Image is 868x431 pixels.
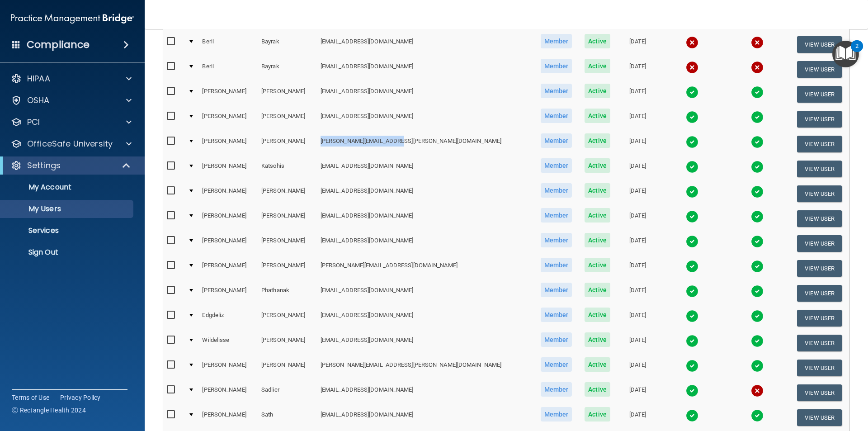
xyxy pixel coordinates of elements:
img: tick.e7d51cea.svg [686,185,698,198]
td: [EMAIL_ADDRESS][DOMAIN_NAME] [317,32,534,57]
td: [PERSON_NAME] [198,281,258,306]
button: View User [797,235,842,252]
td: [DATE] [616,331,659,355]
td: [DATE] [616,181,659,206]
button: View User [797,136,842,152]
img: tick.e7d51cea.svg [751,335,764,347]
span: Member [541,183,572,198]
img: tick.e7d51cea.svg [686,210,698,223]
td: [DATE] [616,206,659,231]
button: View User [797,409,842,426]
td: [DATE] [616,355,659,380]
p: OSHA [27,95,50,106]
span: Active [585,357,610,372]
td: [PERSON_NAME] [198,380,258,405]
span: Active [585,133,610,148]
img: cross.ca9f0e7f.svg [686,36,698,49]
span: Member [541,382,572,397]
img: tick.e7d51cea.svg [751,111,764,123]
span: Member [541,109,572,123]
td: [PERSON_NAME] [258,206,317,231]
span: Active [585,308,610,322]
td: [PERSON_NAME] [198,206,258,231]
span: Member [541,283,572,297]
td: [EMAIL_ADDRESS][DOMAIN_NAME] [317,82,534,107]
img: tick.e7d51cea.svg [751,360,764,372]
td: [PERSON_NAME] [258,107,317,132]
span: Member [541,34,572,48]
p: Sign Out [6,248,129,257]
a: Privacy Policy [60,393,101,402]
span: Active [585,59,610,73]
td: [PERSON_NAME] [198,181,258,206]
td: [EMAIL_ADDRESS][DOMAIN_NAME] [317,107,534,132]
img: tick.e7d51cea.svg [751,185,764,198]
td: [PERSON_NAME] [198,405,258,430]
h4: Compliance [27,38,90,51]
img: tick.e7d51cea.svg [751,86,764,99]
td: [EMAIL_ADDRESS][DOMAIN_NAME] [317,231,534,256]
button: View User [797,161,842,177]
span: Active [585,332,610,347]
td: [PERSON_NAME] [258,132,317,156]
td: [EMAIL_ADDRESS][DOMAIN_NAME] [317,206,534,231]
button: View User [797,36,842,53]
span: Active [585,283,610,297]
td: [PERSON_NAME] [258,82,317,107]
span: Member [541,258,572,272]
td: Phathanak [258,281,317,306]
td: [PERSON_NAME] [198,156,258,181]
p: My Users [6,204,129,213]
span: Member [541,59,572,73]
td: [PERSON_NAME] [258,181,317,206]
img: tick.e7d51cea.svg [686,384,698,397]
img: tick.e7d51cea.svg [686,335,698,347]
td: [DATE] [616,132,659,156]
td: [PERSON_NAME] [258,231,317,256]
button: Open Resource Center, 2 new notifications [832,41,859,67]
td: Wildelisse [198,331,258,355]
a: PCI [11,117,132,128]
button: View User [797,260,842,277]
button: View User [797,61,842,78]
td: [PERSON_NAME] [258,256,317,281]
td: Bayrak [258,32,317,57]
span: Member [541,407,572,422]
img: tick.e7d51cea.svg [751,136,764,148]
span: Member [541,158,572,173]
img: PMB logo [11,9,134,28]
img: tick.e7d51cea.svg [751,210,764,223]
span: Active [585,382,610,397]
span: Ⓒ Rectangle Health 2024 [12,406,86,415]
td: [PERSON_NAME] [198,231,258,256]
img: tick.e7d51cea.svg [751,161,764,173]
span: Member [541,133,572,148]
td: Beril [198,57,258,82]
td: [PERSON_NAME] [258,306,317,331]
span: Member [541,332,572,347]
td: [PERSON_NAME] [258,355,317,380]
a: OSHA [11,95,132,106]
td: [EMAIL_ADDRESS][DOMAIN_NAME] [317,57,534,82]
span: Member [541,233,572,247]
td: [DATE] [616,380,659,405]
td: [PERSON_NAME] [198,82,258,107]
td: Edgdeliz [198,306,258,331]
td: [PERSON_NAME][EMAIL_ADDRESS][DOMAIN_NAME] [317,256,534,281]
button: View User [797,310,842,327]
p: HIPAA [27,73,50,84]
img: tick.e7d51cea.svg [686,235,698,248]
td: Sadlier [258,380,317,405]
td: [EMAIL_ADDRESS][DOMAIN_NAME] [317,380,534,405]
td: [DATE] [616,107,659,132]
img: tick.e7d51cea.svg [751,235,764,248]
span: Member [541,357,572,372]
img: tick.e7d51cea.svg [686,111,698,123]
span: Active [585,109,610,123]
td: [DATE] [616,405,659,430]
span: Active [585,407,610,422]
img: tick.e7d51cea.svg [686,409,698,422]
span: Active [585,34,610,48]
td: [PERSON_NAME] [198,132,258,156]
td: [PERSON_NAME] [258,331,317,355]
